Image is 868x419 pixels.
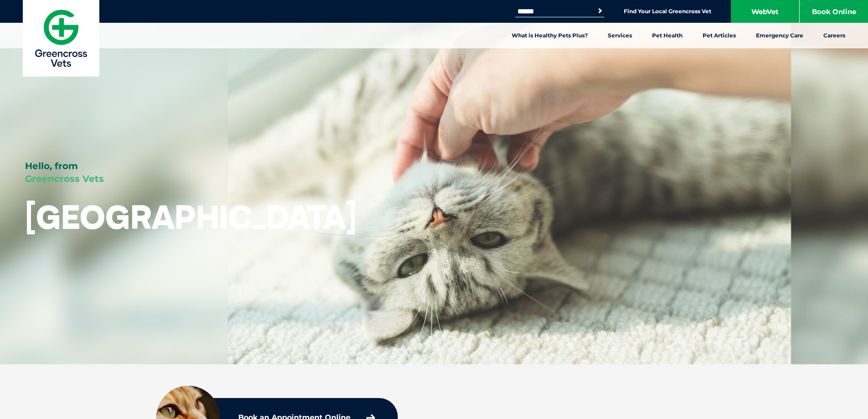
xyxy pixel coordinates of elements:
[25,160,78,171] span: Hello, from
[813,23,855,48] a: Careers
[642,23,693,48] a: Pet Health
[598,23,642,48] a: Services
[624,8,711,15] a: Find Your Local Greencross Vet
[746,23,813,48] a: Emergency Care
[25,199,357,235] h1: [GEOGRAPHIC_DATA]
[693,23,746,48] a: Pet Articles
[502,23,598,48] a: What is Healthy Pets Plus?
[25,173,104,184] span: Greencross Vets
[596,6,605,16] button: Search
